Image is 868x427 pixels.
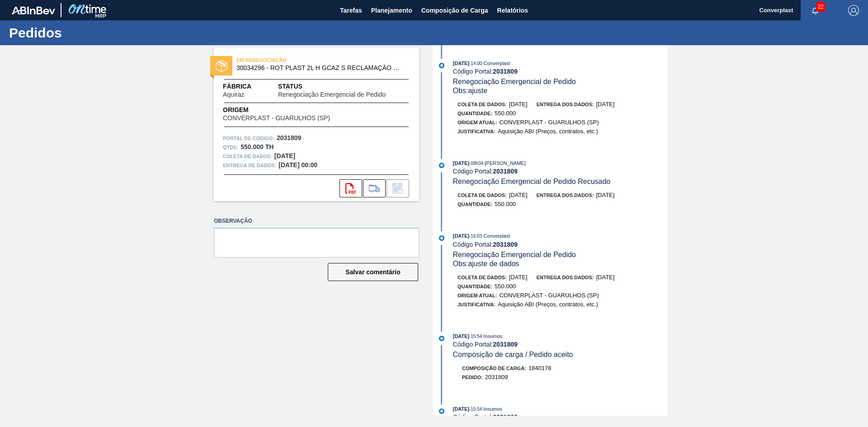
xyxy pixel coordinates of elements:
[223,91,244,98] font: Aquiraz
[439,235,444,241] img: atual
[471,61,482,66] font: 14:00
[439,408,444,414] img: atual
[236,65,401,71] span: 30034296 - ROT PLAST 2L H GCAZ S RECLAMAÇÃO NIV25
[801,4,830,17] button: Notificações
[495,201,516,207] font: 550.000
[497,7,528,14] font: Relatórios
[223,145,237,150] font: Qtde
[9,25,62,40] font: Pedidos
[537,275,594,280] font: Entrega dos dados:
[345,268,400,276] font: Salvar comentário
[495,283,516,290] font: 550.000
[462,366,524,371] font: Composição de Carga
[458,120,497,125] font: Origem Atual:
[458,192,507,198] font: Coleta de dados:
[277,134,302,141] font: 2031809
[495,110,516,117] font: 550.000
[471,334,482,339] font: 15:54
[278,83,302,90] font: Status
[483,233,510,239] font: Converplast
[759,7,793,14] font: Converplast
[483,333,502,339] font: Insumos
[596,101,614,108] font: [DATE]
[485,160,525,166] font: [PERSON_NAME]
[223,114,330,122] font: CONVERPLAST - GUARULHOS (SP)
[469,334,471,339] font: -
[848,5,859,16] img: Sair
[453,351,573,358] font: Composição de carga / Pedido aceito
[491,284,492,289] font: :
[499,292,599,299] font: CONVERPLAST - GUARULHOS (SP)
[453,260,468,267] font: Obs:
[453,78,576,85] font: Renegociação Emergencial de Pedido
[274,152,295,160] font: [DATE]
[458,102,507,107] font: Coleta de dados:
[462,375,481,380] font: Pedido
[469,407,471,412] font: -
[509,101,528,108] font: [DATE]
[493,168,518,175] font: 2031809
[537,102,594,107] font: Entrega dos dados:
[439,63,444,68] img: atual
[453,68,493,75] font: Código Portal:
[458,302,495,307] font: Justificativa:
[236,56,363,65] span: EM RENEGOCIAÇÃO
[439,163,444,168] img: atual
[12,6,55,14] img: TNhmsLtSVTkK8tSr43FrP2fwEKptu5GPRR3wAAAABJRU5ErkJggg==
[491,202,492,207] font: :
[458,129,495,134] font: Justificativa:
[483,160,485,166] font: :
[482,61,483,66] font: :
[498,301,598,308] font: Aquisição ABI (Preços, contratos, etc.)
[458,202,491,207] font: Quantidade
[458,284,491,289] font: Quantidade
[236,64,411,71] font: 30034296 - ROT PLAST 2L H GCAZ S RECLAMAÇÃO NIV25
[453,178,611,185] font: Renegociação Emergencial de Pedido Recusado
[340,179,362,197] div: Abrir arquivo PDF
[537,192,594,198] font: Entrega dos dados:
[363,179,386,197] div: Ir para Composição de Carga
[483,61,510,66] font: Converplast
[468,260,519,267] font: ajuste de dados
[818,4,824,10] font: 22
[453,251,576,258] font: Renegociação Emergencial de Pedido
[458,111,491,116] font: Quantidade
[328,263,418,281] button: Salvar comentário
[278,91,386,98] font: Renegociação Emergencial de Pedido
[453,341,493,348] font: Código Portal:
[493,68,518,75] font: 2031809
[278,161,317,169] font: [DATE] 00:00
[387,179,409,197] div: Informar alteração no pedido
[524,366,526,371] font: :
[223,163,276,168] font: Entrega de dados:
[528,365,552,371] font: 1840178
[509,192,528,198] font: [DATE]
[223,154,272,159] font: Coleta de dados:
[453,406,469,412] font: [DATE]
[216,60,227,72] img: status
[223,83,251,90] font: Fábrica
[340,7,362,14] font: Tarefas
[498,128,598,135] font: Aquisição ABI (Preços, contratos, etc.)
[471,161,483,166] font: 08h34
[421,7,488,14] font: Composição de Carga
[471,234,482,239] font: 16:03
[482,333,483,339] font: :
[509,274,528,281] font: [DATE]
[482,406,483,412] font: :
[453,413,493,421] font: Código Portal:
[483,406,502,412] font: Insumos
[241,143,274,150] font: 550.000 TH
[214,218,252,224] font: Observação
[469,61,471,66] font: -
[491,111,492,116] font: :
[493,241,518,248] font: 2031809
[223,106,249,113] font: Origem
[453,87,468,94] font: Obs:
[453,241,493,248] font: Código Portal:
[499,119,599,126] font: CONVERPLAST - GUARULHOS (SP)
[453,233,469,239] font: [DATE]
[371,7,412,14] font: Planejamento
[453,168,493,175] font: Código Portal:
[237,145,239,150] font: :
